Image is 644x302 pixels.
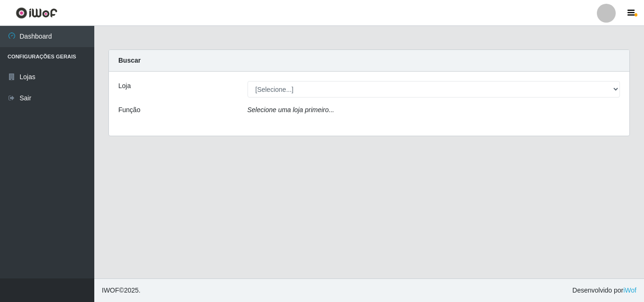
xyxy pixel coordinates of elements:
[248,106,334,114] i: Selecione uma loja primeiro...
[16,7,58,19] img: CoreUI Logo
[623,286,636,294] a: iWof
[118,81,131,91] label: Loja
[118,57,140,64] strong: Buscar
[102,286,119,294] span: IWOF
[118,105,140,115] label: Função
[572,286,636,295] span: Desenvolvido por
[102,286,140,295] span: © 2025 .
